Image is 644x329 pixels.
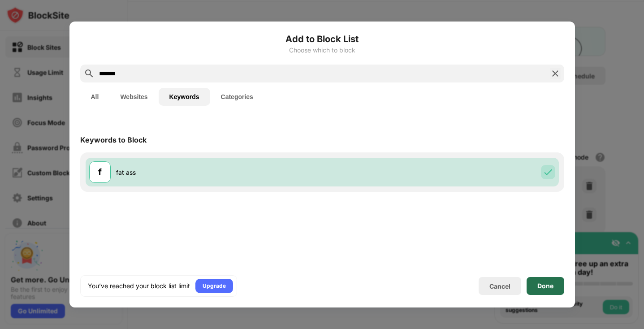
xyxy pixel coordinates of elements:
button: Categories [210,88,264,106]
div: Keywords to Block [80,135,147,144]
img: search.svg [84,68,95,79]
div: f [98,165,102,179]
button: Keywords [159,88,210,106]
img: search-close [550,68,561,79]
div: Upgrade [203,281,226,290]
div: Choose which to block [80,47,564,54]
div: You’ve reached your block list limit [88,281,190,290]
div: Done [537,282,553,290]
div: Cancel [489,282,510,290]
button: All [80,88,110,106]
h6: Add to Block List [80,32,564,46]
button: Websites [109,88,158,106]
div: fat ass [116,168,322,177]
